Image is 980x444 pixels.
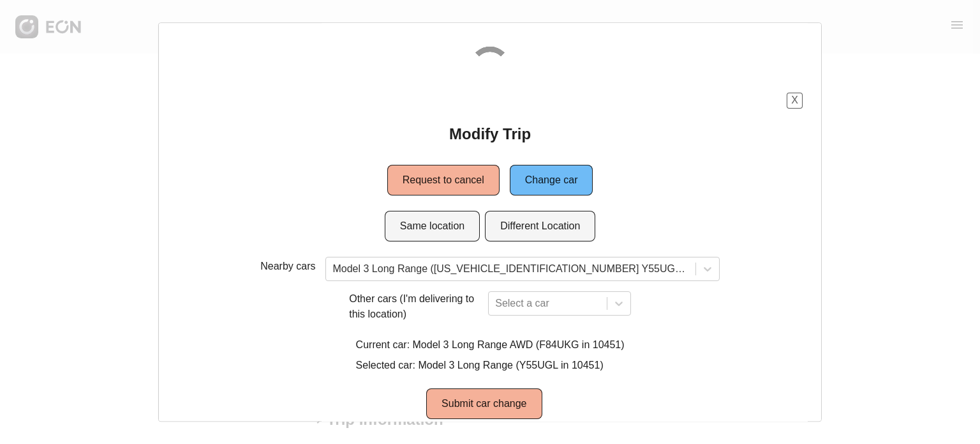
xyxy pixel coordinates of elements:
h2: Modify Trip [449,124,531,144]
button: Submit car change [426,388,542,419]
button: Request to cancel [387,165,500,195]
button: Different Location [485,211,595,241]
button: Same location [385,211,480,241]
p: Nearby cars [260,259,315,274]
button: X [787,93,803,109]
p: Selected car: Model 3 Long Range (Y55UGL in 10451) [356,358,625,373]
p: Other cars (I'm delivering to this location) [349,291,483,322]
button: Change car [510,165,593,195]
p: Current car: Model 3 Long Range AWD (F84UKG in 10451) [356,337,625,353]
